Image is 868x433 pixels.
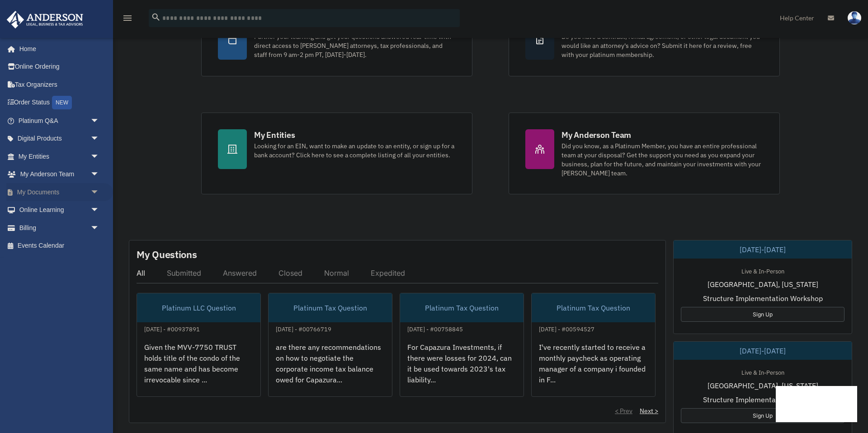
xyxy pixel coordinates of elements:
div: NEW [52,96,72,109]
a: Contract Reviews Do you have a contract, rental agreement, or other legal document you would like... [509,3,780,76]
div: Platinum LLC Question [137,293,260,322]
div: My Questions [137,248,197,261]
a: My Anderson Teamarrow_drop_down [6,165,113,184]
span: [GEOGRAPHIC_DATA], [US_STATE] [708,279,818,290]
div: Further your learning and get your questions answered real-time with direct access to [PERSON_NAM... [254,32,456,59]
div: Looking for an EIN, want to make an update to an entity, or sign up for a bank account? Click her... [254,141,456,160]
div: Platinum Tax Question [269,293,392,322]
a: Platinum Knowledge Room Further your learning and get your questions answered real-time with dire... [201,3,472,76]
span: arrow_drop_down [90,219,108,237]
div: [DATE]-[DATE] [674,240,852,259]
a: Platinum Q&Aarrow_drop_down [6,112,113,130]
a: Home [6,40,108,58]
div: Live & In-Person [734,266,792,275]
a: Online Learningarrow_drop_down [6,201,113,219]
div: My Entities [254,129,295,141]
span: arrow_drop_down [90,130,108,148]
span: arrow_drop_down [90,112,108,130]
div: Do you have a contract, rental agreement, or other legal document you would like an attorney's ad... [561,32,763,59]
a: Sign Up [681,307,844,322]
a: Platinum LLC Question[DATE] - #00937891Given the MVV-7750 TRUST holds title of the condo of the s... [137,293,261,397]
div: [DATE] - #00594527 [532,324,602,333]
div: Answered [223,268,257,278]
span: arrow_drop_down [90,165,108,184]
div: [DATE] - #00766719 [269,324,339,333]
span: arrow_drop_down [90,201,108,220]
i: search [151,12,161,22]
a: Digital Productsarrow_drop_down [6,130,113,148]
a: menu [122,16,133,24]
div: All [137,268,145,278]
div: Submitted [167,268,201,278]
a: Online Ordering [6,58,113,76]
a: Sign Up [681,408,844,423]
div: For Capazura Investments, if there were losses for 2024, can it be used towards 2023's tax liabil... [400,334,524,405]
div: are there any recommendations on how to negotiate the corporate income tax balance owed for Capaz... [269,334,392,405]
div: I've recently started to receive a monthly paycheck as operating manager of a company i founded i... [532,334,655,405]
span: Structure Implementation Workshop [703,394,823,405]
a: Next > [640,406,658,415]
div: [DATE] - #00758845 [400,324,470,333]
img: Anderson Advisors Platinum Portal [4,11,86,28]
div: Normal [324,268,349,278]
a: Platinum Tax Question[DATE] - #00594527I've recently started to receive a monthly paycheck as ope... [531,293,656,397]
div: Platinum Tax Question [532,293,655,322]
div: Expedited [371,268,405,278]
div: Did you know, as a Platinum Member, you have an entire professional team at your disposal? Get th... [561,141,763,178]
div: [DATE] - #00937891 [137,324,207,333]
a: Tax Organizers [6,75,113,94]
a: Platinum Tax Question[DATE] - #00766719are there any recommendations on how to negotiate the corp... [268,293,392,397]
div: Live & In-Person [734,367,792,377]
span: [GEOGRAPHIC_DATA], [US_STATE] [708,380,818,391]
i: menu [122,13,133,24]
div: Given the MVV-7750 TRUST holds title of the condo of the same name and has become irrevocable sin... [137,334,260,405]
div: Closed [278,268,302,278]
img: User Pic [848,11,861,24]
a: Order StatusNEW [6,94,113,112]
a: My Documentsarrow_drop_down [6,183,113,201]
div: [DATE]-[DATE] [674,342,852,360]
a: Platinum Tax Question[DATE] - #00758845For Capazura Investments, if there were losses for 2024, c... [400,293,524,397]
a: My Entities Looking for an EIN, want to make an update to an entity, or sign up for a bank accoun... [201,113,472,194]
span: Structure Implementation Workshop [703,293,823,304]
div: My Anderson Team [561,129,631,141]
a: My Anderson Team Did you know, as a Platinum Member, you have an entire professional team at your... [509,113,780,194]
div: Platinum Tax Question [400,293,524,322]
a: Billingarrow_drop_down [6,219,113,237]
a: Events Calendar [6,237,113,255]
span: arrow_drop_down [90,147,108,166]
a: My Entitiesarrow_drop_down [6,147,113,165]
span: arrow_drop_down [90,183,108,202]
